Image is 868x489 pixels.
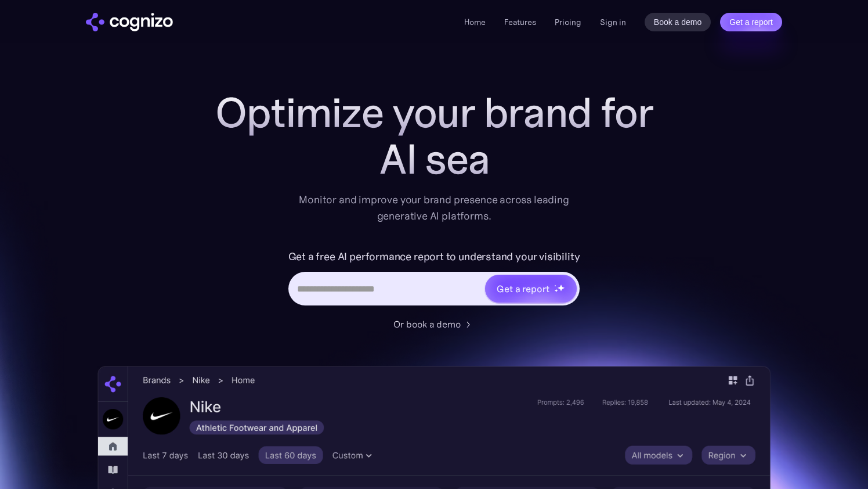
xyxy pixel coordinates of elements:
[504,17,536,27] a: Features
[600,15,626,29] a: Sign in
[291,192,577,224] div: Monitor and improve your brand presence across leading generative AI platforms.
[86,13,173,31] a: home
[557,284,565,292] img: star
[202,136,666,182] div: AI sea
[86,13,173,31] img: cognizo logo
[720,13,782,31] a: Get a report
[645,13,711,31] a: Book a demo
[288,247,580,311] form: Hero URL Input Form
[393,317,461,331] div: Or book a demo
[393,317,475,331] a: Or book a demo
[464,17,486,27] a: Home
[497,282,549,296] div: Get a report
[484,274,578,304] a: Get a reportstarstarstar
[554,289,558,293] img: star
[202,89,666,136] h1: Optimize your brand for
[555,17,581,27] a: Pricing
[288,247,580,266] label: Get a free AI performance report to understand your visibility
[554,285,556,286] img: star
